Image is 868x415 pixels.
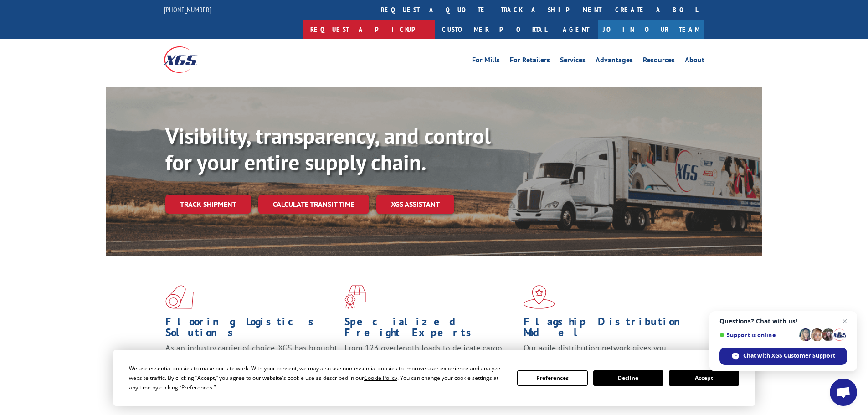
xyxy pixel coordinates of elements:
[517,370,587,386] button: Preferences
[830,379,857,406] div: Open chat
[181,384,212,391] span: Preferences
[364,374,397,382] span: Cookie Policy
[524,316,696,343] h1: Flagship Distribution Model
[719,332,796,338] span: Support is online
[719,348,847,365] div: Chat with XGS Customer Support
[303,20,435,39] a: Request a pickup
[376,195,454,214] a: XGS ASSISTANT
[719,318,847,325] span: Questions? Chat with us!
[165,343,337,375] span: As an industry carrier of choice, XGS has brought innovation and dedication to flooring logistics...
[165,195,251,214] a: Track shipment
[165,122,491,176] b: Visibility, transparency, and control for your entire supply chain.
[598,20,704,39] a: Join Our Team
[344,316,517,343] h1: Specialized Freight Experts
[472,56,500,67] a: For Mills
[669,370,739,386] button: Accept
[560,56,586,67] a: Services
[258,195,369,214] a: Calculate transit time
[165,285,194,309] img: xgs-icon-total-supply-chain-intelligence-red
[554,20,598,39] a: Agent
[165,316,338,343] h1: Flooring Logistics Solutions
[435,20,554,39] a: Customer Portal
[129,364,506,392] div: We use essential cookies to make our site work. With your consent, we may also use non-essential ...
[344,285,366,309] img: xgs-icon-focused-on-flooring-red
[524,285,555,309] img: xgs-icon-flagship-distribution-model-red
[344,343,517,383] p: From 123 overlength loads to delicate cargo, our experienced staff knows the best way to move you...
[643,56,675,67] a: Resources
[685,56,704,67] a: About
[593,370,663,386] button: Decline
[510,56,550,67] a: For Retailers
[743,352,835,360] span: Chat with XGS Customer Support
[113,350,755,406] div: Cookie Consent Prompt
[839,316,850,327] span: Close chat
[164,5,211,14] a: [PHONE_NUMBER]
[596,56,633,67] a: Advantages
[524,343,691,364] span: Our agile distribution network gives you nationwide inventory management on demand.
